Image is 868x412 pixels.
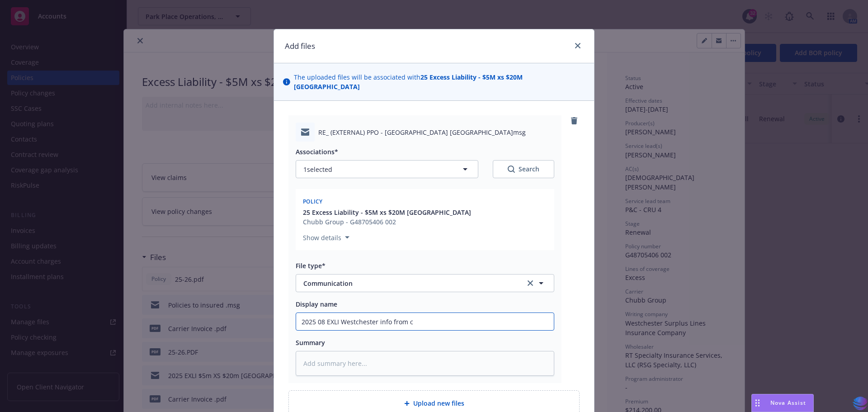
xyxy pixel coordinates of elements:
a: clear selection [525,278,536,289]
div: Drag to move [752,394,763,412]
input: Add display name here... [296,313,554,330]
span: Summary [296,338,325,347]
span: Upload new files [413,398,464,408]
span: Nova Assist [770,399,806,407]
span: File type* [296,261,325,270]
span: Display name [296,300,337,308]
img: svg+xml;base64,PHN2ZyB3aWR0aD0iMzQiIGhlaWdodD0iMzQiIHZpZXdCb3g9IjAgMCAzNCAzNCIgZmlsbD0ibm9uZSIgeG... [853,395,868,412]
span: Communication [303,279,513,288]
button: Communicationclear selection [296,274,554,292]
button: Nova Assist [751,394,814,412]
